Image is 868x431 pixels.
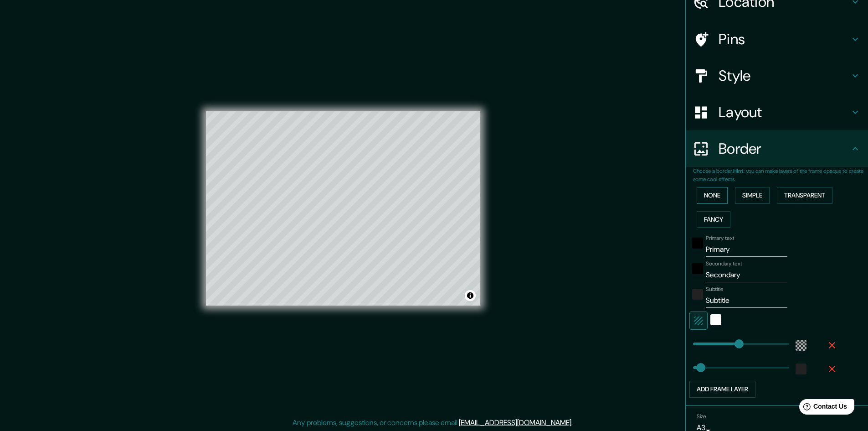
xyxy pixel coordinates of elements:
[719,140,850,158] h4: Border
[706,260,742,268] label: Secondary text
[706,286,724,293] label: Subtitle
[706,234,734,242] label: Primary text
[692,289,703,300] button: color-222222
[693,167,868,183] p: Choose a border. : you can make layers of the frame opaque to create some cool effects.
[686,21,868,57] div: Pins
[465,290,476,301] button: Toggle attribution
[710,314,721,325] button: white
[796,340,806,351] button: color-55555544
[733,167,744,175] b: Hint
[574,417,576,428] div: .
[459,418,571,427] a: [EMAIL_ADDRESS][DOMAIN_NAME]
[796,363,806,374] button: color-222222
[573,417,574,428] div: .
[697,412,706,420] label: Size
[719,103,850,121] h4: Layout
[777,187,832,204] button: Transparent
[692,238,703,249] button: black
[689,381,755,398] button: Add frame layer
[697,211,730,228] button: Fancy
[719,30,850,48] h4: Pins
[787,395,858,421] iframe: Help widget launcher
[686,94,868,130] div: Layout
[735,187,770,204] button: Simple
[697,187,728,204] button: None
[686,130,868,167] div: Border
[692,263,703,274] button: black
[293,417,573,428] p: Any problems, suggestions, or concerns please email .
[719,67,850,85] h4: Style
[686,57,868,94] div: Style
